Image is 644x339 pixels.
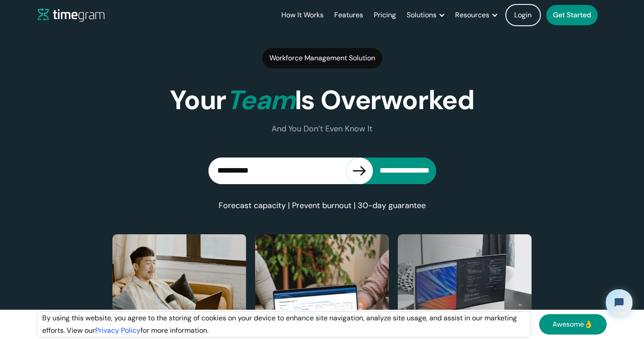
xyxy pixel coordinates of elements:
div: By using this website, you agree to the storing of cookies on your device to enhance site navigat... [38,312,530,337]
a: Privacy Policy [95,326,140,335]
div: Resources [455,9,489,21]
a: Get Started [546,5,598,25]
div: Solutions [407,9,436,21]
div: Workforce Management Solution [269,52,375,64]
a: Awesome👌 [539,314,607,335]
iframe: Tidio Chat [598,282,640,323]
a: Login [505,4,541,26]
form: Time Tracking for Software Developers Page Email Form [208,158,436,184]
span: Team [226,83,294,118]
div: And You Don’t Even Know It [272,123,372,135]
h1: Your Is Overworked [152,86,493,114]
div: Forecast capacity | Prevent burnout | 30-day guarantee [219,200,426,212]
